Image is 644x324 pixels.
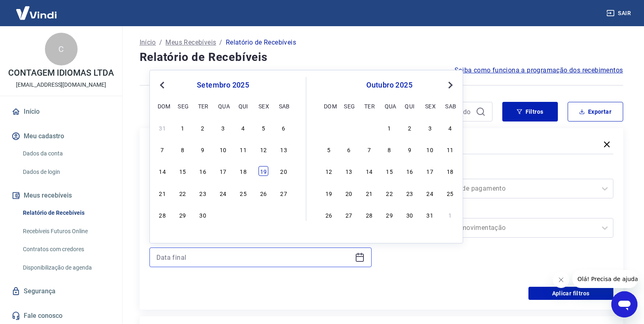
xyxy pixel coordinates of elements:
div: Choose sábado, 25 de outubro de 2025 [445,188,455,198]
div: Choose domingo, 31 de agosto de 2025 [158,123,167,133]
div: Choose segunda-feira, 6 de outubro de 2025 [344,144,354,154]
div: Choose quarta-feira, 1 de outubro de 2025 [385,123,394,133]
div: Choose quarta-feira, 10 de setembro de 2025 [218,144,228,154]
div: Choose terça-feira, 23 de setembro de 2025 [198,188,208,198]
div: dom [158,101,167,111]
p: / [219,38,222,47]
div: dom [324,101,334,111]
a: Saiba como funciona a programação dos recebimentos [455,65,623,75]
label: Forma de Pagamento [393,167,612,177]
p: CONTAGEM IDIOMAS LTDA [8,69,114,77]
div: Choose terça-feira, 21 de outubro de 2025 [364,188,374,198]
div: Choose quinta-feira, 2 de outubro de 2025 [405,123,414,133]
div: Choose quinta-feira, 30 de outubro de 2025 [405,210,414,220]
div: Choose quarta-feira, 1 de outubro de 2025 [218,210,228,220]
div: Choose domingo, 28 de setembro de 2025 [324,123,334,133]
div: Choose quarta-feira, 3 de setembro de 2025 [218,123,228,133]
div: month 2025-09 [156,122,290,220]
h4: Relatório de Recebíveis [140,49,623,65]
div: Choose domingo, 7 de setembro de 2025 [158,144,167,154]
div: seg [178,101,187,111]
div: Choose quarta-feira, 8 de outubro de 2025 [385,144,394,154]
button: Filtros [502,102,558,122]
div: Choose segunda-feira, 29 de setembro de 2025 [178,210,187,220]
div: outubro 2025 [323,80,456,90]
a: Disponibilização de agenda [20,259,112,276]
div: qui [238,101,248,111]
div: Choose quinta-feira, 25 de setembro de 2025 [238,188,248,198]
a: Dados de login [20,164,112,180]
div: Choose sexta-feira, 19 de setembro de 2025 [258,166,268,176]
p: Início [140,38,156,47]
div: Choose sábado, 13 de setembro de 2025 [279,144,289,154]
div: Choose sábado, 20 de setembro de 2025 [279,166,289,176]
div: month 2025-10 [323,122,456,220]
div: Choose quinta-feira, 16 de outubro de 2025 [405,166,414,176]
div: Choose segunda-feira, 29 de setembro de 2025 [344,123,354,133]
div: qui [405,101,414,111]
div: Choose domingo, 12 de outubro de 2025 [324,166,334,176]
div: Choose domingo, 19 de outubro de 2025 [324,188,334,198]
div: setembro 2025 [156,80,290,90]
div: Choose segunda-feira, 8 de setembro de 2025 [178,144,187,154]
a: Meus Recebíveis [165,38,216,47]
div: Choose quarta-feira, 17 de setembro de 2025 [218,166,228,176]
div: ter [364,101,374,111]
input: Data final [156,251,352,263]
div: Choose terça-feira, 30 de setembro de 2025 [364,123,374,133]
div: Choose quarta-feira, 29 de outubro de 2025 [385,210,394,220]
div: Choose terça-feira, 7 de outubro de 2025 [364,144,374,154]
a: Segurança [10,282,112,300]
div: Choose terça-feira, 16 de setembro de 2025 [198,166,208,176]
div: Choose segunda-feira, 15 de setembro de 2025 [178,166,187,176]
div: Choose segunda-feira, 22 de setembro de 2025 [178,188,187,198]
a: Recebíveis Futuros Online [20,223,112,240]
span: Olá! Precisa de ajuda? [5,6,69,12]
div: Choose quinta-feira, 23 de outubro de 2025 [405,188,414,198]
div: Choose sábado, 4 de outubro de 2025 [445,123,455,133]
div: Choose segunda-feira, 13 de outubro de 2025 [344,166,354,176]
button: Aplicar filtros [528,287,613,300]
div: Choose segunda-feira, 27 de outubro de 2025 [344,210,354,220]
label: Tipo de Movimentação [393,207,612,216]
div: Choose sexta-feira, 12 de setembro de 2025 [258,144,268,154]
p: Relatório de Recebíveis [226,38,296,47]
div: Choose sexta-feira, 5 de setembro de 2025 [258,123,268,133]
div: Choose domingo, 28 de setembro de 2025 [158,210,167,220]
div: Choose sexta-feira, 10 de outubro de 2025 [425,144,435,154]
div: Choose quinta-feira, 4 de setembro de 2025 [238,123,248,133]
div: Choose segunda-feira, 1 de setembro de 2025 [178,123,187,133]
button: Sair [605,6,634,21]
div: Choose segunda-feira, 20 de outubro de 2025 [344,188,354,198]
p: / [159,38,162,47]
div: Choose sábado, 6 de setembro de 2025 [279,123,289,133]
div: Choose quinta-feira, 2 de outubro de 2025 [238,210,248,220]
iframe: Botão para abrir a janela de mensagens [611,291,637,317]
div: Choose sábado, 1 de novembro de 2025 [445,210,455,220]
iframe: Mensagem da empresa [573,270,637,288]
div: Choose quarta-feira, 24 de setembro de 2025 [218,188,228,198]
div: Choose domingo, 26 de outubro de 2025 [324,210,334,220]
div: sab [279,101,289,111]
div: C [45,33,78,65]
div: Choose quarta-feira, 15 de outubro de 2025 [385,166,394,176]
div: qua [218,101,228,111]
div: Choose sexta-feira, 3 de outubro de 2025 [258,210,268,220]
a: Relatório de Recebíveis [20,205,112,221]
a: Contratos com credores [20,241,112,258]
div: Choose quarta-feira, 22 de outubro de 2025 [385,188,394,198]
div: Choose quinta-feira, 18 de setembro de 2025 [238,166,248,176]
div: Choose sábado, 4 de outubro de 2025 [279,210,289,220]
div: Choose terça-feira, 14 de outubro de 2025 [364,166,374,176]
div: qua [385,101,394,111]
div: Choose terça-feira, 2 de setembro de 2025 [198,123,208,133]
div: Choose quinta-feira, 9 de outubro de 2025 [405,144,414,154]
div: Choose terça-feira, 30 de setembro de 2025 [198,210,208,220]
div: Choose domingo, 5 de outubro de 2025 [324,144,334,154]
div: Choose sábado, 27 de setembro de 2025 [279,188,289,198]
div: Choose quinta-feira, 11 de setembro de 2025 [238,144,248,154]
div: Choose sexta-feira, 31 de outubro de 2025 [425,210,435,220]
button: Meus recebíveis [10,187,112,205]
button: Previous Month [157,80,167,90]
